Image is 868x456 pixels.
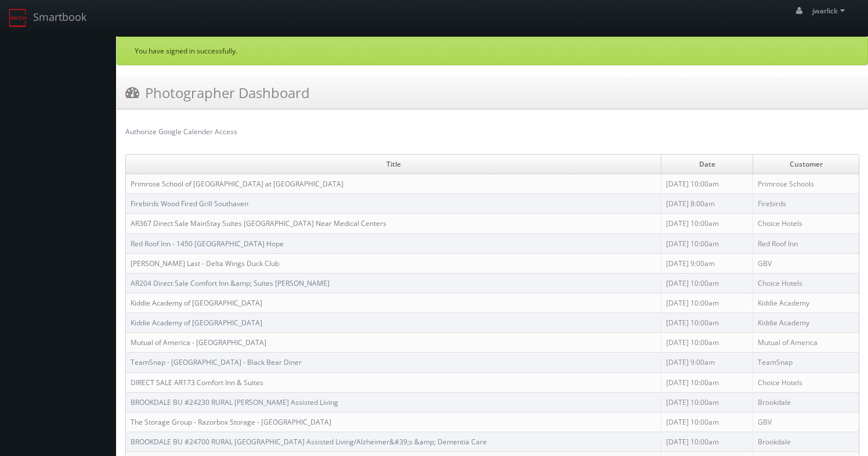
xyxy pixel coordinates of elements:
[753,372,859,392] td: Choice Hotels
[661,372,753,392] td: [DATE] 10:00am
[753,412,859,432] td: GBV
[131,179,343,189] a: Primrose School of [GEOGRAPHIC_DATA] at [GEOGRAPHIC_DATA]
[661,253,753,273] td: [DATE] 9:00am
[125,127,237,137] a: Authorize Google Calender Access
[131,397,338,407] a: BROOKDALE BU #24230 RURAL [PERSON_NAME] Assisted Living
[661,412,753,432] td: [DATE] 10:00am
[753,353,859,372] td: TeamSnap
[753,392,859,412] td: Brookdale
[131,378,263,387] a: DIRECT SALE AR173 Comfort Inn & Suites
[131,357,302,367] a: TeamSnap - [GEOGRAPHIC_DATA] - Black Bear Diner
[131,298,262,308] a: Kiddie Academy of [GEOGRAPHIC_DATA]
[125,82,310,103] h3: Photographer Dashboard
[661,432,753,451] td: [DATE] 10:00am
[661,155,753,174] td: Date
[753,194,859,214] td: Firebirds
[131,417,331,427] a: The Storage Group - Razorbox Storage - [GEOGRAPHIC_DATA]
[131,258,279,268] a: [PERSON_NAME] Last - Delta Wings Duck Club
[753,293,859,313] td: Kiddie Academy
[753,214,859,234] td: Choice Hotels
[661,333,753,353] td: [DATE] 10:00am
[661,273,753,293] td: [DATE] 10:00am
[753,155,859,174] td: Customer
[753,333,859,353] td: Mutual of America
[661,214,753,234] td: [DATE] 10:00am
[753,432,859,451] td: Brookdale
[131,239,284,249] a: Red Roof Inn - 1450 [GEOGRAPHIC_DATA] Hope
[753,273,859,293] td: Choice Hotels
[753,253,859,273] td: GBV
[131,318,262,328] a: Kiddie Academy of [GEOGRAPHIC_DATA]
[753,234,859,253] td: Red Roof Inn
[9,9,27,27] img: smartbook-logo.png
[753,313,859,333] td: Kiddie Academy
[753,174,859,194] td: Primrose Schools
[126,155,661,174] td: Title
[131,199,248,209] a: Firebirds Wood Fired Grill Southaven
[135,46,850,56] p: You have signed in successfully.
[661,293,753,313] td: [DATE] 10:00am
[661,234,753,253] td: [DATE] 10:00am
[812,6,848,16] span: jwarlick
[131,337,266,347] a: Mutual of America - [GEOGRAPHIC_DATA]
[661,392,753,412] td: [DATE] 10:00am
[131,437,487,447] a: BROOKDALE BU #24700 RURAL [GEOGRAPHIC_DATA] Assisted Living/Alzheimer&#39;s &amp; Dementia Care
[661,313,753,333] td: [DATE] 10:00am
[131,218,386,228] a: AR367 Direct Sale MainStay Suites [GEOGRAPHIC_DATA] Near Medical Centers
[131,278,330,288] a: AR204 Direct Sale Comfort Inn &amp; Suites [PERSON_NAME]
[661,174,753,194] td: [DATE] 10:00am
[661,353,753,372] td: [DATE] 9:00am
[661,194,753,214] td: [DATE] 8:00am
